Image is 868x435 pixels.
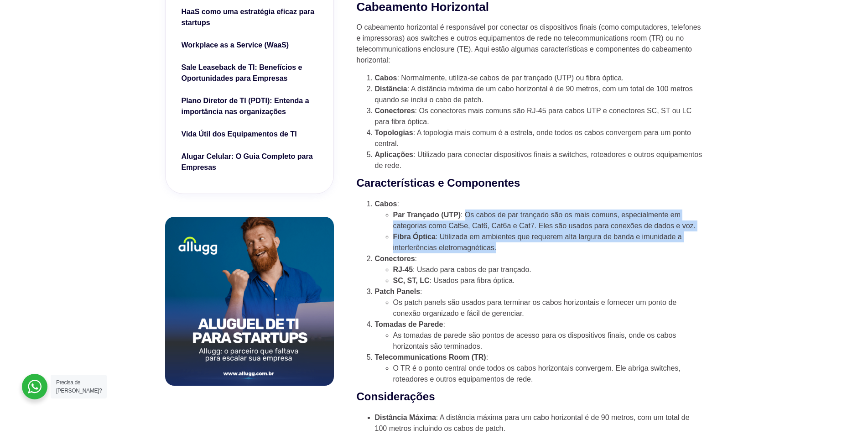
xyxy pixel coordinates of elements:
li: : Normalmente, utiliza-se cabos de par trançado (UTP) ou fibra óptica. [375,73,703,84]
li: : [375,286,703,319]
strong: RJ-45 [393,266,413,273]
li: : A topologia mais comum é a estrela, onde todos os cabos convergem para um ponto central. [375,127,703,149]
iframe: Chat Widget [704,318,868,435]
li: : [375,319,703,352]
li: : [375,199,703,253]
a: Alugar Celular: O Guia Completo para Empresas [182,151,317,175]
strong: Fibra Óptica [393,233,436,241]
strong: Tomadas de Parede [375,320,443,328]
strong: Distância [375,85,407,93]
strong: Topologias [375,129,413,136]
strong: Cabos [375,200,397,208]
h3: Considerações [357,388,703,405]
strong: Par Trançado (UTP) [393,211,461,219]
li: : Os conectores mais comuns são RJ-45 para cabos UTP e conectores SC, ST ou LC para fibra óptica. [375,105,703,127]
li: Os patch panels são usados para terminar os cabos horizontais e fornecer um ponto de conexão orga... [393,297,703,319]
strong: Conectores [375,107,415,115]
a: Sale Leaseback de TI: Benefícios e Oportunidades para Empresas [182,62,317,86]
a: Plano Diretor de TI (PDTI): Entenda a importância nas organizações [182,95,317,120]
span: Precisa de [PERSON_NAME]? [56,379,102,394]
strong: Cabos [375,74,397,82]
a: HaaS como uma estratégia eficaz para startups [182,6,317,31]
li: : Usado para cabos de par trançado. [393,264,703,275]
strong: Telecommunications Room (TR) [375,353,486,361]
li: As tomadas de parede são pontos de acesso para os dispositivos finais, onde os cabos horizontais ... [393,330,703,352]
li: : Utilizada em ambientes que requerem alta largura de banda e imunidade a interferências eletroma... [393,231,703,253]
li: O TR é o ponto central onde todos os cabos horizontais convergem. Ele abriga switches, roteadores... [393,363,703,385]
strong: Aplicações [375,151,413,158]
strong: Patch Panels [375,288,421,295]
li: : [375,253,703,286]
li: : A distância máxima de um cabo horizontal é de 90 metros, com um total de 100 metros quando se i... [375,84,703,105]
h3: Características e Componentes [357,175,703,191]
li: : Usados para fibra óptica. [393,275,703,286]
strong: SC, ST, LC [393,277,430,284]
li: : Utilizado para conectar dispositivos finais a switches, roteadores e outros equipamentos de rede. [375,149,703,171]
li: : A distância máxima para um cabo horizontal é de 90 metros, com um total de 100 metros incluindo... [375,412,703,434]
li: : Os cabos de par trançado são os mais comuns, especialmente em categorias como Cat5e, Cat6, Cat6... [393,210,703,231]
img: aluguel de notebook para startups [165,217,334,386]
div: Widget de chat [704,318,868,435]
a: Workplace as a Service (WaaS) [182,40,317,53]
strong: Distância Máxima [375,414,436,421]
p: O cabeamento horizontal é responsável por conectar os dispositivos finais (como computadores, tel... [357,22,703,66]
li: : [375,352,703,385]
strong: Conectores [375,255,415,262]
a: Vida Útil dos Equipamentos de TI [182,129,317,142]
